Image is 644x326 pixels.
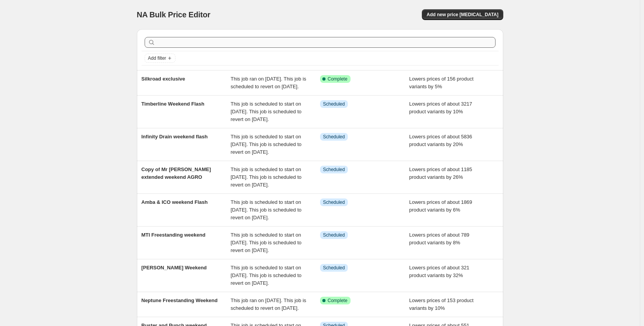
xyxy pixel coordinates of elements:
[323,101,345,107] span: Scheduled
[231,101,302,122] span: This job is scheduled to start on [DATE]. This job is scheduled to revert on [DATE].
[142,76,185,82] span: Silkroad exclusive
[323,166,345,173] span: Scheduled
[409,199,472,213] span: Lowers prices of about 1869 product variants by 6%
[142,101,205,107] span: Timberline Weekend Flash
[231,199,302,220] span: This job is scheduled to start on [DATE]. This job is scheduled to revert on [DATE].
[231,297,306,311] span: This job ran on [DATE]. This job is scheduled to revert on [DATE].
[427,12,498,18] span: Add new price [MEDICAL_DATA]
[142,232,206,238] span: MTI Freestanding weekend
[142,199,208,205] span: Amba & ICO weekend Flash
[231,265,302,286] span: This job is scheduled to start on [DATE]. This job is scheduled to revert on [DATE].
[323,134,345,140] span: Scheduled
[409,134,472,147] span: Lowers prices of about 5836 product variants by 20%
[231,232,302,253] span: This job is scheduled to start on [DATE]. This job is scheduled to revert on [DATE].
[323,199,345,205] span: Scheduled
[323,265,345,271] span: Scheduled
[148,55,166,61] span: Add filter
[409,166,472,180] span: Lowers prices of about 1185 product variants by 26%
[142,297,218,303] span: Neptune Freestanding Weekend
[145,54,175,63] button: Add filter
[409,76,474,89] span: Lowers prices of 156 product variants by 5%
[142,265,207,271] span: [PERSON_NAME] Weekend
[409,265,469,278] span: Lowers prices of about 321 product variants by 32%
[328,297,347,304] span: Complete
[409,297,474,311] span: Lowers prices of 153 product variants by 10%
[422,9,503,20] button: Add new price [MEDICAL_DATA]
[409,232,469,245] span: Lowers prices of about 789 product variants by 8%
[142,134,208,139] span: Infinity Drain weekend flash
[231,76,306,89] span: This job ran on [DATE]. This job is scheduled to revert on [DATE].
[409,101,472,114] span: Lowers prices of about 3217 product variants by 10%
[231,134,302,155] span: This job is scheduled to start on [DATE]. This job is scheduled to revert on [DATE].
[137,10,211,19] span: NA Bulk Price Editor
[142,166,211,180] span: Copy of Mr [PERSON_NAME] extended weekend AGRO
[323,232,345,238] span: Scheduled
[328,76,347,82] span: Complete
[231,166,302,188] span: This job is scheduled to start on [DATE]. This job is scheduled to revert on [DATE].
